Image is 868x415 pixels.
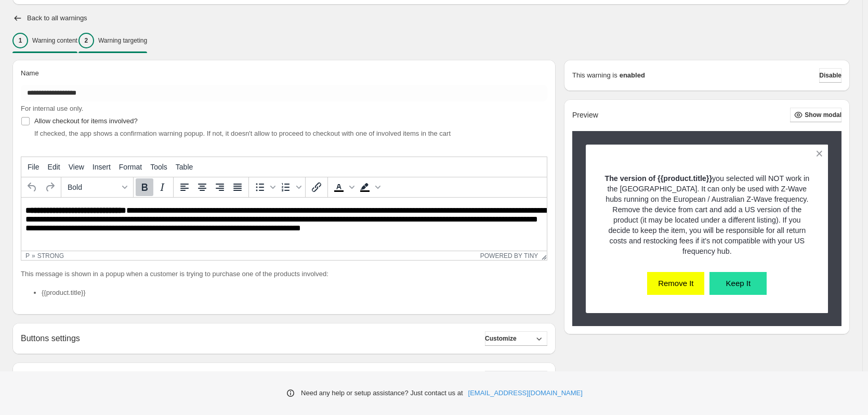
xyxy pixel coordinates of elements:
[150,163,167,171] span: Tools
[93,163,111,171] span: Insert
[485,331,547,346] button: Customize
[572,111,598,120] h2: Preview
[709,272,767,295] button: Keep It
[647,272,704,295] button: Remove It
[68,183,119,191] span: Bold
[21,269,547,279] p: This message is shown in a popup when a customer is trying to purchase one of the products involved:
[25,252,30,260] div: p
[21,333,80,343] h2: Buttons settings
[538,251,547,260] div: Resize
[42,288,547,298] li: {{product.title}}
[21,198,547,251] iframe: Rich Text Area
[193,178,211,196] button: Align center
[78,33,94,48] div: 2
[119,163,142,171] span: Format
[37,252,64,260] div: strong
[98,36,147,45] p: Warning targeting
[330,178,356,196] div: Text color
[480,252,538,260] a: Powered by Tiny
[356,178,382,196] div: Background color
[805,111,841,119] span: Show modal
[211,178,229,196] button: Align right
[604,174,712,183] strong: The version of {{product.title}}
[48,163,60,171] span: Edit
[176,178,193,196] button: Align left
[572,70,617,81] p: This warning is
[34,117,138,125] span: Allow checkout for items involved?
[32,36,77,45] p: Warning content
[604,173,810,256] p: you selected will NOT work in the [GEOGRAPHIC_DATA]. It can only be used with Z-Wave hubs running...
[136,178,153,196] button: Bold
[485,334,517,343] span: Customize
[251,178,277,196] div: Bullet list
[153,178,171,196] button: Italic
[819,71,841,80] span: Disable
[12,30,77,51] button: 1Warning content
[21,105,83,112] span: For internal use only.
[308,178,325,196] button: Insert/edit link
[23,178,41,196] button: Undo
[63,178,131,196] button: Formats
[34,129,451,137] span: If checked, the app shows a confirmation warning popup. If not, it doesn't allow to proceed to ch...
[21,69,39,77] span: Name
[28,163,40,171] span: File
[620,70,645,81] strong: enabled
[78,30,147,51] button: 2Warning targeting
[277,178,303,196] div: Numbered list
[27,14,87,22] h2: Back to all warnings
[12,33,28,48] div: 1
[229,178,246,196] button: Justify
[485,371,547,385] button: Customize
[819,68,841,83] button: Disable
[468,388,583,398] a: [EMAIL_ADDRESS][DOMAIN_NAME]
[790,108,841,122] button: Show modal
[32,252,35,260] div: »
[176,163,193,171] span: Table
[41,178,59,196] button: Redo
[69,163,84,171] span: View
